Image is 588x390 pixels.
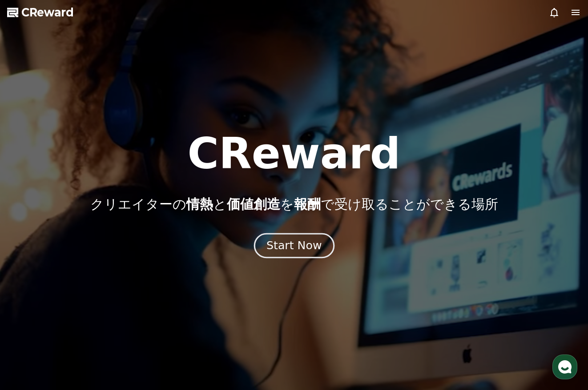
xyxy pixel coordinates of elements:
[115,282,171,304] a: Settings
[256,243,333,251] a: Start Now
[187,132,400,175] h1: CReward
[294,196,321,212] span: 報酬
[74,295,100,302] span: Messages
[23,295,38,302] span: Home
[254,233,334,259] button: Start Now
[186,196,213,212] span: 情熱
[21,5,74,20] span: CReward
[266,238,322,253] div: Start Now
[227,196,280,212] span: 価値創造
[90,196,498,212] p: クリエイターの と を で受け取ることができる場所
[7,5,74,20] a: CReward
[132,295,153,302] span: Settings
[59,282,115,304] a: Messages
[3,282,59,304] a: Home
